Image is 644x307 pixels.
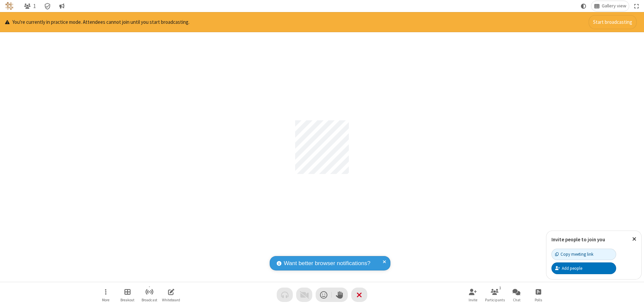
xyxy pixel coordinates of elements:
[485,298,505,302] span: Participants
[332,288,348,302] button: Raise hand
[551,262,616,274] button: Add people
[555,251,593,257] div: Copy meeting link
[578,1,589,11] button: Using system theme
[591,1,629,11] button: Change layout
[632,1,642,11] button: Fullscreen
[96,285,116,304] button: Open menu
[463,285,483,304] button: Invite participants (⌘+Shift+I)
[120,298,135,302] span: Breakout
[296,288,312,302] button: Video
[162,298,180,302] span: Whiteboard
[497,285,503,291] div: 1
[56,1,67,11] button: Conversation
[277,288,293,302] button: Audio problem - check your Internet connection or call by phone
[351,288,367,302] button: End or leave meeting
[627,231,641,247] button: Close popover
[41,1,54,11] div: Meeting details Encryption enabled
[316,288,332,302] button: Send a reaction
[469,298,477,302] span: Invite
[33,3,36,9] span: 1
[117,285,138,304] button: Manage Breakout Rooms
[551,236,605,243] label: Invite people to join you
[5,2,13,10] img: QA Selenium DO NOT DELETE OR CHANGE
[485,285,505,304] button: Open participant list
[5,18,190,26] p: You're currently in practice mode. Attendees cannot join until you start broadcasting.
[528,285,548,304] button: Open poll
[284,259,370,268] span: Want better browser notifications?
[602,3,626,9] span: Gallery view
[142,298,157,302] span: Broadcast
[139,285,159,304] button: Start broadcast
[535,298,542,302] span: Polls
[551,249,616,260] button: Copy meeting link
[161,285,181,304] button: Open shared whiteboard
[589,15,637,29] button: Start broadcasting
[21,1,39,11] button: Open participant list
[506,285,527,304] button: Open chat
[513,298,521,302] span: Chat
[102,298,109,302] span: More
